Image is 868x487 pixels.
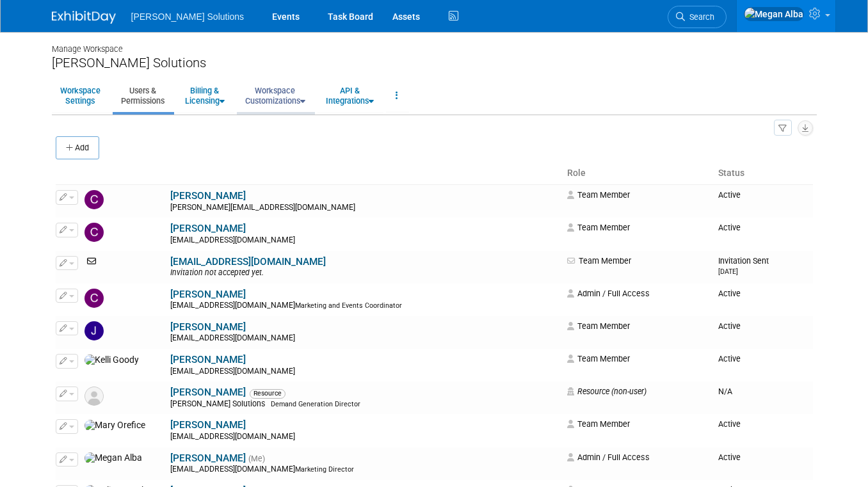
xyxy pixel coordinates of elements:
img: Cameron Sigurdson [84,190,104,209]
a: [PERSON_NAME] [170,387,246,398]
span: N/A [718,387,732,396]
span: Resource (non-user) [567,387,647,396]
button: Add [56,136,99,159]
div: Manage Workspace [52,32,817,55]
span: Active [718,289,741,298]
div: [EMAIL_ADDRESS][DOMAIN_NAME] [170,333,559,344]
img: Corey French [84,289,104,308]
span: Team Member [567,256,631,266]
span: Marketing Director [295,465,354,474]
span: Team Member [567,223,630,232]
img: Kelli Goody [84,355,139,366]
span: Active [718,452,741,462]
span: Admin / Full Access [567,289,650,298]
img: Jadie Gamble [84,321,104,340]
div: [PERSON_NAME] Solutions [52,55,817,71]
span: Admin / Full Access [567,452,650,462]
img: Megan Alba [744,7,804,21]
img: Christopher Grady [84,223,104,242]
a: [PERSON_NAME] [170,419,246,431]
a: WorkspaceSettings [52,80,109,111]
div: [EMAIL_ADDRESS][DOMAIN_NAME] [170,465,559,475]
a: [EMAIL_ADDRESS][DOMAIN_NAME] [170,256,326,267]
a: [PERSON_NAME] [170,321,246,333]
span: Active [718,321,741,331]
div: [PERSON_NAME][EMAIL_ADDRESS][DOMAIN_NAME] [170,203,559,213]
span: Active [718,419,741,429]
a: [PERSON_NAME] [170,190,246,202]
a: [PERSON_NAME] [170,452,246,464]
div: [EMAIL_ADDRESS][DOMAIN_NAME] [170,236,559,246]
img: Resource [84,387,104,406]
span: Team Member [567,354,630,363]
th: Role [562,163,714,184]
a: Search [668,6,727,28]
div: [EMAIL_ADDRESS][DOMAIN_NAME] [170,301,559,311]
span: Active [718,223,741,232]
a: WorkspaceCustomizations [237,80,314,111]
a: API &Integrations [317,80,382,111]
div: Invitation not accepted yet. [170,268,559,278]
span: [PERSON_NAME] Solutions [170,399,269,408]
span: Team Member [567,419,630,429]
span: Active [718,354,741,363]
div: [EMAIL_ADDRESS][DOMAIN_NAME] [170,432,559,442]
div: [EMAIL_ADDRESS][DOMAIN_NAME] [170,367,559,377]
span: Marketing and Events Coordinator [295,301,402,310]
a: Users &Permissions [113,80,173,111]
th: Status [713,163,812,184]
span: (Me) [248,454,265,463]
a: [PERSON_NAME] [170,289,246,300]
span: Search [685,12,714,22]
span: Team Member [567,190,630,200]
span: Team Member [567,321,630,331]
span: Invitation Sent [718,256,769,276]
span: Active [718,190,741,200]
span: Resource [250,389,285,398]
a: Billing &Licensing [177,80,233,111]
a: [PERSON_NAME] [170,354,246,365]
span: Demand Generation Director [271,400,360,408]
a: [PERSON_NAME] [170,223,246,234]
span: [PERSON_NAME] Solutions [131,12,245,22]
small: [DATE] [718,267,738,276]
img: Mary Orefice [84,420,145,431]
img: ExhibitDay [52,11,116,24]
img: Megan Alba [84,452,142,464]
